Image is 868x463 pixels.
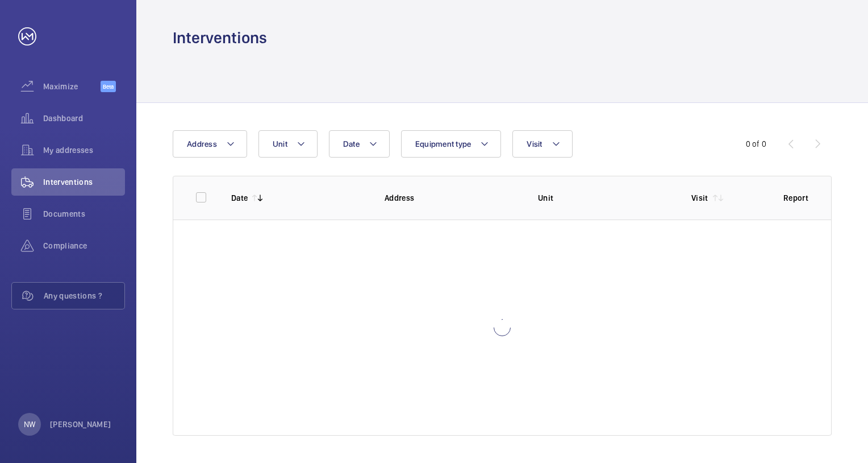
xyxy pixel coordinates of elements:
[385,192,520,204] p: Address
[512,130,572,158] button: Visit
[415,139,471,148] span: Equipment type
[783,192,808,204] p: Report
[24,419,35,430] p: NW
[43,240,125,251] span: Compliance
[746,138,766,150] div: 0 of 0
[538,192,673,204] p: Unit
[43,208,125,220] span: Documents
[43,144,125,156] span: My addresses
[43,113,125,124] span: Dashboard
[43,176,125,188] span: Interventions
[43,81,101,92] span: Maximize
[258,130,318,158] button: Unit
[44,290,124,301] span: Any questions ?
[101,81,116,92] span: Beta
[173,27,267,48] h1: Interventions
[50,419,111,430] p: [PERSON_NAME]
[691,192,708,204] p: Visit
[527,139,542,148] span: Visit
[401,130,502,158] button: Equipment type
[273,139,287,148] span: Unit
[329,130,390,158] button: Date
[173,130,247,158] button: Address
[187,139,217,148] span: Address
[231,192,248,204] p: Date
[343,139,360,148] span: Date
